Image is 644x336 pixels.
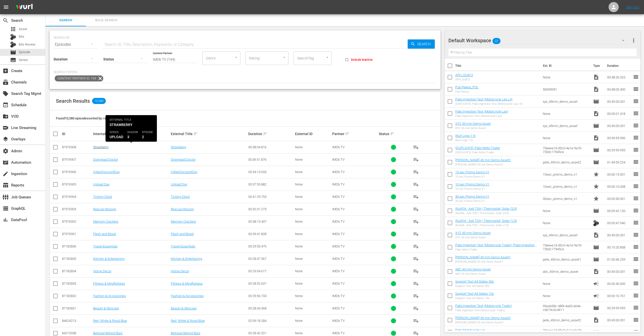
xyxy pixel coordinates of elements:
div: 10 sec Promo Demo V1 [455,187,489,191]
span: reorder [633,159,639,165]
button: playlist_add [410,265,422,277]
td: 01:00:46.259 [605,253,633,265]
th: Title [455,59,540,73]
span: Asset [19,27,27,32]
span: Content Partner ID: 194 [55,75,97,81]
td: pete_45min_demo_asset1 [541,253,591,265]
span: Asset [10,26,16,32]
a: Fitness & Mindfulness [171,282,203,285]
th: Ext. ID [540,59,590,73]
button: more_vert [631,34,637,47]
button: playlist_add [410,216,422,228]
div: None [295,220,331,223]
button: playlist_add [410,253,422,265]
div: Pako Moto-Trailer [455,248,539,251]
div: Default Workspace [448,33,629,48]
a: Home Decor [93,269,111,273]
a: Red, White & Royal Blue [93,319,127,323]
span: Episode [593,256,599,262]
span: playlist_add [413,231,419,237]
td: 10sec_promo_demo_v1 [541,180,591,193]
button: Open [325,55,330,60]
span: reorder [633,183,639,189]
span: playlist_add [413,268,419,274]
button: playlist_add [410,166,422,178]
span: playlist_add [413,281,419,287]
button: playlist_add [410,290,422,302]
td: 00:15:20.858 [605,241,633,253]
a: 30 sec Promo Demo V1 [455,195,489,198]
td: 50009091 [541,83,591,95]
span: Episode [19,50,30,55]
span: IMDb TV [332,195,345,199]
span: sort [345,132,350,136]
span: DataPool [3,217,9,223]
div: 00:28:52.607 [248,282,293,285]
span: playlist_add [413,144,419,150]
td: 00:59:59.996 [605,132,633,144]
span: Channels [3,79,9,85]
a: APH_OU812 [455,73,473,77]
a: Rescue Mission [93,207,116,211]
span: Video [593,74,599,80]
td: 00:00:10.761 [605,290,633,302]
span: IMDb TV [332,158,345,161]
div: None [295,244,331,248]
span: Found 10,380 episodes sorted by: relevance [56,116,117,120]
td: 00:45:00.031 [605,120,633,132]
span: playlist_add [413,206,419,212]
td: 00:00:47.040 [605,217,633,229]
a: Pako Ingestion Test (Motorcycle Trailer) [455,304,512,308]
span: Job Queues [3,194,9,200]
span: playlist_add [413,157,419,163]
div: 00:38:15.407 [248,220,293,223]
div: None [295,195,331,199]
td: None [541,217,591,229]
span: IMDb TV [332,220,345,223]
span: Episode [593,123,599,129]
div: 00:36:51.876 [248,158,293,161]
span: Video [593,86,599,92]
span: Create [3,68,9,74]
span: Bits Review [19,42,35,47]
a: (DUPLICATE) Pako Moto-Trailer [455,146,500,150]
span: reorder [633,195,639,201]
div: WurlQA - Ask TOH | Thermostat, Solar (1/3) [455,224,517,227]
button: playlist_add [410,154,422,166]
a: Pako Ingestion Test (Motorcycle Lap) [455,110,508,113]
span: Video [593,135,599,141]
a: CyberDiscountDay [93,170,120,174]
span: menu [3,4,9,10]
div: Bits Review [10,41,16,48]
div: (DUPLICATE) Pako Ingestion Test (Motorcycle Lap L4) [455,102,523,106]
span: reorder [633,207,639,214]
div: 00:34:13.033 [248,170,293,174]
div: Pako Ingestion Test (Motorcycle Lap) [455,114,508,118]
a: XYZ 45 min Demo Asset [455,122,491,125]
button: playlist_add [410,203,422,215]
button: playlist_add [410,315,422,327]
a: Travel Essentials [171,244,195,248]
td: None [541,205,591,217]
span: Episode [593,98,599,104]
span: IMDb TV [332,145,345,149]
span: reorder [633,244,639,250]
button: Open [234,55,239,60]
td: 30sec_promo_demo_v1 [541,193,591,205]
div: 00:28:37.567 [248,257,293,261]
a: Upload Day [93,182,110,186]
span: Bits [593,219,599,226]
a: Pako Ingestion Test (Motorcycle Trailer) (Pako Ingestion Test (No Ads Variant) ) [455,243,537,251]
div: ABC 45 min Demo Asset [455,272,491,276]
div: None [295,294,331,298]
span: playlist_add [413,293,419,299]
span: playlist_add [413,318,419,324]
a: Upload Day [171,182,187,186]
td: xyz_45min_demo_asset [541,95,591,108]
span: IMDb TV [332,207,345,211]
img: TV Bits [593,220,599,226]
div: None [295,145,331,149]
div: None [295,170,331,174]
span: Video [593,232,599,238]
div: Partner [332,131,377,137]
